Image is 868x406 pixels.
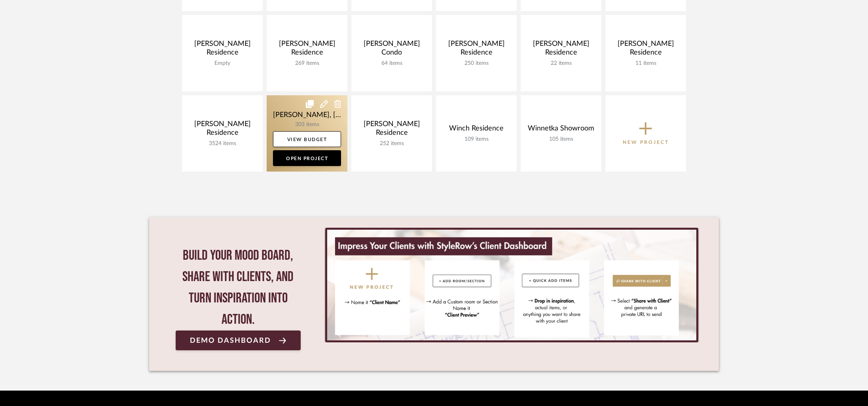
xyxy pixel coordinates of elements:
div: [PERSON_NAME] Residence [527,40,595,60]
div: 269 items [273,60,341,67]
img: StyleRow_Client_Dashboard_Banner__1_.png [327,230,696,340]
a: View Budget [273,131,341,147]
div: 22 items [527,60,595,67]
div: [PERSON_NAME] Residence [442,40,510,60]
span: Demo Dashboard [190,337,271,344]
div: [PERSON_NAME] Residence [273,40,341,60]
div: [PERSON_NAME] Residence [612,40,680,60]
div: [PERSON_NAME] Residence [188,120,256,140]
div: 11 items [612,60,680,67]
div: Winnetka Showroom [527,124,595,136]
a: Open Project [273,150,341,166]
div: [PERSON_NAME] Condo [358,40,426,60]
div: Empty [188,60,256,67]
div: 0 [324,228,699,342]
div: Build your mood board, share with clients, and turn inspiration into action. [176,245,301,330]
div: 3524 items [188,140,256,147]
div: 250 items [442,60,510,67]
div: 252 items [358,140,426,147]
div: [PERSON_NAME] Residence [358,120,426,140]
div: 64 items [358,60,426,67]
div: 105 items [527,136,595,143]
div: 109 items [442,136,510,143]
button: New Project [605,95,686,172]
div: [PERSON_NAME] Residence [188,40,256,60]
a: Demo Dashboard [176,330,301,350]
p: New Project [623,138,669,146]
div: Winch Residence [442,124,510,136]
